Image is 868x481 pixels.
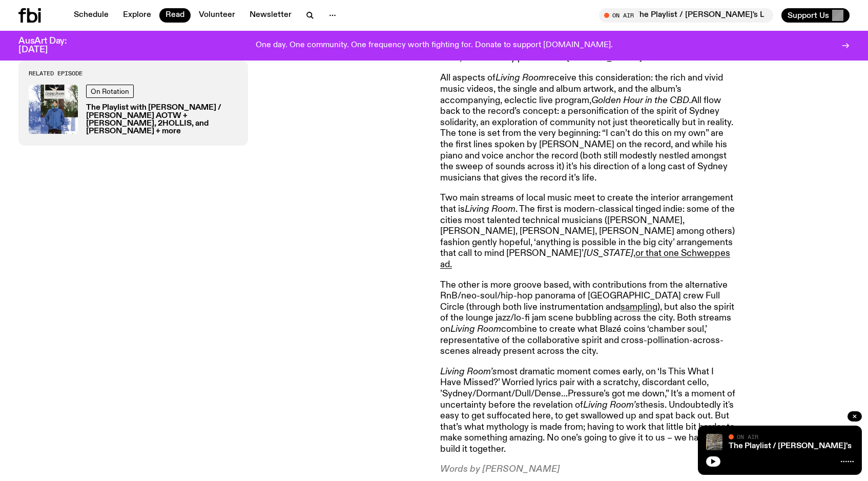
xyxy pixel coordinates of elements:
[737,433,758,440] span: On Air
[68,8,115,23] a: Schedule
[495,73,546,83] em: Living Room
[86,104,238,135] h3: The Playlist with [PERSON_NAME] / [PERSON_NAME] AOTW + [PERSON_NAME], 2HOLLIS, and [PERSON_NAME] ...
[583,400,640,410] em: Living Room’s
[159,8,191,23] a: Read
[243,8,298,23] a: Newsletter
[440,249,730,269] a: or that one Schweppes ad.
[18,37,84,54] h3: AusArt Day: [DATE]
[256,41,613,50] p: One day. One community. One frequency worth fighting for. Donate to support [DOMAIN_NAME].
[591,96,691,105] em: Golden Hour in the CBD.
[465,205,515,214] em: Living Room
[440,367,497,376] em: Living Room’s
[781,8,850,23] button: Support Us
[440,280,735,357] p: The other is more groove based, with contributions from the alternative RnB/neo-soul/hip-hop pano...
[599,8,773,23] button: On AirThe Playlist / [PERSON_NAME]'s Last Playlist :'( w/ [PERSON_NAME], [PERSON_NAME], [PERSON_N...
[440,193,735,270] p: Two main streams of local music meet to create the interior arrangement that is . The first is mo...
[440,367,735,455] p: most dramatic moment comes early, on ‘Is This What I Have Missed?’ Worried lyrics pair with a scr...
[450,325,501,334] em: Living Room
[29,85,238,135] a: On RotationThe Playlist with [PERSON_NAME] / [PERSON_NAME] AOTW + [PERSON_NAME], 2HOLLIS, and [PE...
[117,8,157,23] a: Explore
[29,71,238,76] h3: Related Episode
[440,464,735,475] p: Words by [PERSON_NAME]
[584,249,633,258] em: [US_STATE]
[440,73,735,184] p: All aspects of receive this consideration: the rich and vivid music videos, the single and album ...
[621,303,657,312] a: sampling
[193,8,241,23] a: Volunteer
[788,11,829,20] span: Support Us
[706,434,722,450] img: A corner shot of the fbi music library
